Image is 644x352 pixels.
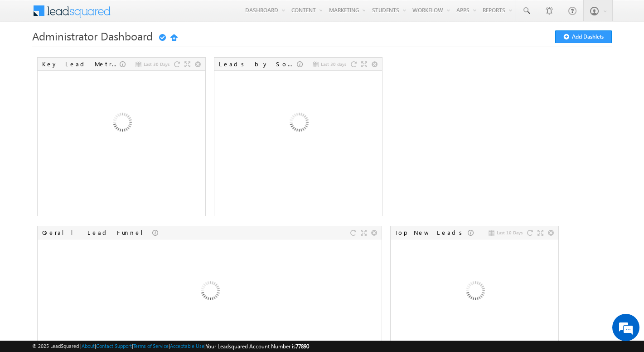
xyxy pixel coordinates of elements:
img: Loading... [250,75,347,173]
div: Leads by Sources [219,60,297,68]
button: Add Dashlets [555,30,612,43]
div: Overall Lead Funnel [42,228,152,237]
a: Terms of Service [133,343,169,349]
a: Contact Support [96,343,132,349]
div: Top New Leads [395,228,468,237]
span: Administrator Dashboard [32,29,153,43]
a: About [82,343,95,349]
span: Last 30 days [321,60,346,68]
img: Loading... [426,243,523,341]
span: Last 10 Days [497,228,523,237]
span: © 2025 LeadSquared | | | | | [32,342,309,351]
span: 77890 [295,343,309,350]
div: Key Lead Metrics [42,60,120,68]
span: Your Leadsquared Account Number is [206,343,309,350]
img: Loading... [73,75,170,173]
span: Last 30 Days [144,60,169,68]
a: Acceptable Use [170,343,204,349]
img: Loading... [161,243,258,341]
